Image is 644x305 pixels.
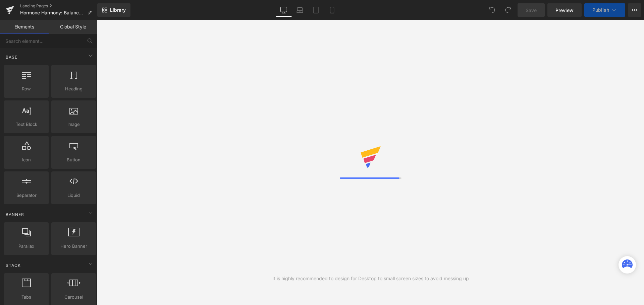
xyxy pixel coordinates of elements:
span: Hormone Harmony: Balance &amp; Vitality [20,10,85,15]
span: Hero Banner [53,243,94,250]
span: Parallax [6,243,47,250]
button: Undo [485,3,499,17]
span: Image [53,121,94,128]
span: Tabs [6,294,47,301]
span: Text Block [6,121,47,128]
a: Tablet [308,3,324,17]
button: More [628,3,641,17]
a: Global Style [49,20,97,33]
span: Preview [555,7,574,14]
span: Stack [5,262,21,269]
a: Preview [547,3,582,17]
span: Carousel [53,294,94,301]
div: It is highly recommended to design for Desktop to small screen sizes to avoid messing up [272,275,469,282]
span: Banner [5,211,25,218]
span: Liquid [53,192,94,199]
span: Library [110,7,126,13]
a: Mobile [324,3,340,17]
span: Icon [6,156,47,163]
span: Button [53,156,94,163]
a: New Library [97,3,130,17]
span: Publish [592,7,609,13]
a: Desktop [276,3,292,17]
button: Redo [501,3,515,17]
span: Base [5,54,18,60]
span: Heading [53,85,94,92]
a: Laptop [292,3,308,17]
span: Separator [6,192,47,199]
a: Landing Pages [20,3,97,9]
button: Publish [584,3,625,17]
span: Row [6,85,47,92]
span: Save [526,7,537,14]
